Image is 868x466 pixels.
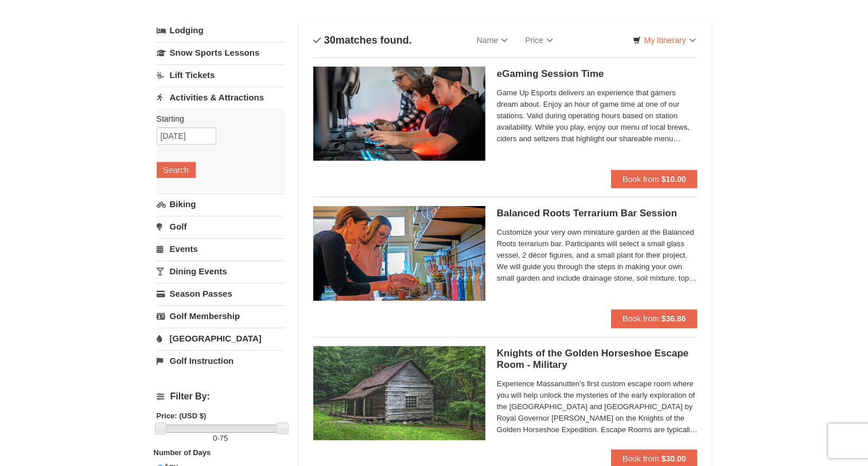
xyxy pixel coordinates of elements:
[497,87,698,145] span: Game Up Esports delivers an experience that gamers dream about. Enjoy an hour of game time at one...
[157,350,285,371] a: Golf Instruction
[157,64,285,86] a: Lift Tickets
[622,314,659,323] span: Book from
[497,68,698,80] h5: eGaming Session Time
[611,309,698,328] button: Book from $36.86
[154,448,211,457] strong: Number of Days
[324,34,336,46] span: 30
[157,411,207,420] strong: Price: (USD $)
[157,305,285,327] a: Golf Membership
[313,346,485,440] img: 6619913-501-6e8caf1d.jpg
[213,434,217,442] span: 0
[313,206,485,300] img: 18871151-30-393e4332.jpg
[157,193,285,215] a: Biking
[157,328,285,349] a: [GEOGRAPHIC_DATA]
[157,162,196,178] button: Search
[313,34,412,46] h4: matches found.
[157,113,276,125] label: Starting
[661,174,686,184] strong: $10.00
[497,348,698,371] h5: Knights of the Golden Horseshoe Escape Room - Military
[497,208,698,219] h5: Balanced Roots Terrarium Bar Session
[157,87,285,108] a: Activities & Attractions
[625,32,703,49] a: My Itinerary
[157,238,285,259] a: Events
[622,454,659,463] span: Book from
[497,227,698,284] span: Customize your very own miniature garden at the Balanced Roots terrarium bar. Participants will s...
[468,29,516,52] a: Name
[661,314,686,323] strong: $36.86
[157,433,285,444] label: -
[157,42,285,63] a: Snow Sports Lessons
[157,20,285,41] a: Lodging
[157,283,285,304] a: Season Passes
[622,174,659,184] span: Book from
[661,454,686,463] strong: $30.00
[497,378,698,436] span: Experience Massanutten’s first custom escape room where you will help unlock the mysteries of the...
[157,261,285,282] a: Dining Events
[313,67,485,161] img: 19664770-34-0b975b5b.jpg
[220,434,228,442] span: 75
[157,391,285,402] h4: Filter By:
[157,216,285,237] a: Golf
[516,29,562,52] a: Price
[611,170,698,188] button: Book from $10.00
